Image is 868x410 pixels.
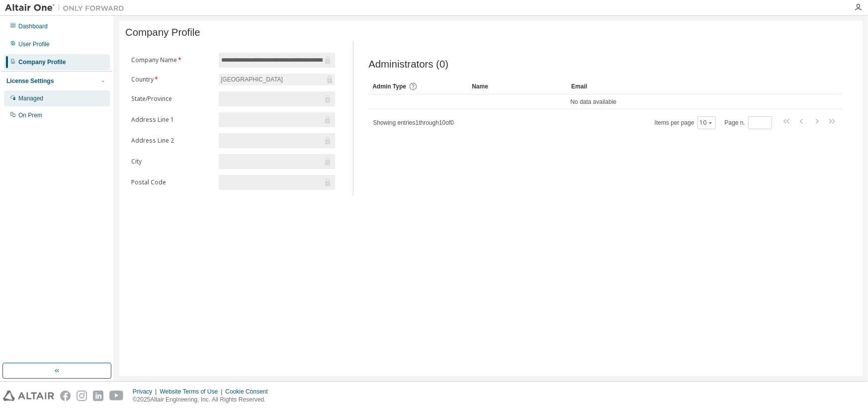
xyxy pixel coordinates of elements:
div: [GEOGRAPHIC_DATA] [219,74,284,85]
span: Admin Type [372,83,406,90]
img: linkedin.svg [93,391,103,401]
div: Email [571,79,814,94]
div: Managed [18,94,43,102]
div: License Settings [6,77,54,85]
span: Administrators (0) [368,59,448,70]
div: [GEOGRAPHIC_DATA] [219,74,335,85]
p: © 2025 Altair Engineering, Inc. All Rights Reserved. [133,396,274,404]
label: Country [131,76,213,83]
div: Company Profile [18,58,66,66]
button: 10 [700,119,713,127]
label: City [131,158,213,165]
span: Company Profile [125,27,200,38]
span: Showing entries 1 through 10 of 0 [373,119,454,126]
label: State/Province [131,95,213,103]
div: Name [472,79,563,94]
span: Page n. [725,116,772,129]
div: On Prem [18,111,42,119]
img: youtube.svg [109,391,124,401]
label: Address Line 2 [131,137,213,145]
label: Address Line 1 [131,116,213,124]
span: Items per page [655,116,716,129]
img: altair_logo.svg [3,391,54,401]
img: facebook.svg [60,391,71,401]
div: Dashboard [18,22,48,30]
div: User Profile [18,40,50,48]
td: No data available [368,94,818,109]
div: Website Terms of Use [160,388,225,396]
img: Altair One [5,3,129,13]
div: Cookie Consent [225,388,273,396]
label: Postal Code [131,178,213,186]
div: Privacy [133,388,160,396]
label: Company Name [131,56,213,64]
img: instagram.svg [77,391,87,401]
